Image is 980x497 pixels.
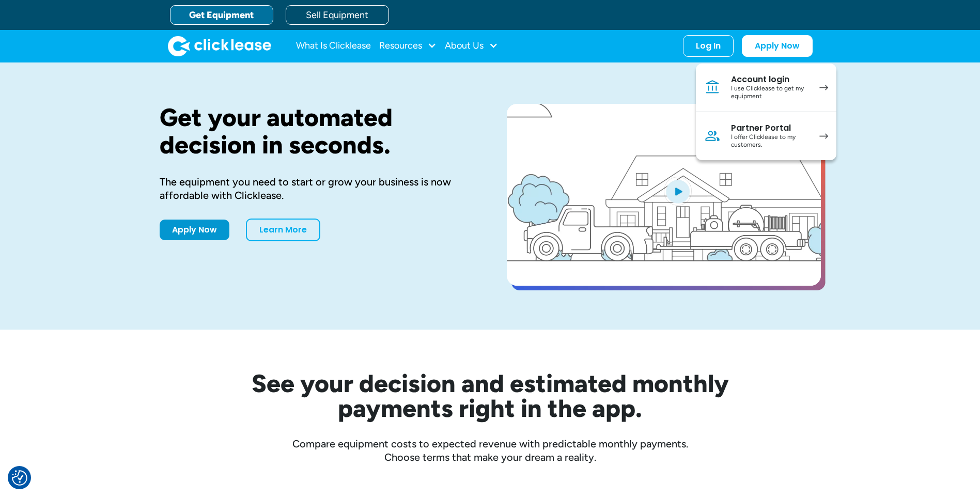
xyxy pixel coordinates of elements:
[170,5,273,25] a: Get Equipment
[696,41,721,51] div: Log In
[696,64,836,160] nav: Log In
[704,128,721,144] img: Person icon
[286,5,389,25] a: Sell Equipment
[168,36,271,56] img: Clicklease logo
[507,104,821,286] a: open lightbox
[12,470,27,486] img: Revisit consent button
[296,36,371,56] a: What Is Clicklease
[819,85,828,90] img: arrow
[819,133,828,139] img: arrow
[246,219,320,241] a: Learn More
[696,112,836,160] a: Partner PortalI offer Clicklease to my customers.
[379,36,437,56] div: Resources
[160,220,229,240] a: Apply Now
[160,104,474,159] h1: Get your automated decision in seconds.
[201,371,780,421] h2: See your decision and estimated monthly payments right in the app.
[160,175,474,202] div: The equipment you need to start or grow your business is now affordable with Clicklease.
[168,36,271,56] a: home
[12,470,27,486] button: Consent Preferences
[664,177,692,206] img: Blue play button logo on a light blue circular background
[742,35,813,57] a: Apply Now
[731,123,809,133] div: Partner Portal
[445,36,498,56] div: About Us
[731,85,809,101] div: I use Clicklease to get my equipment
[731,133,809,149] div: I offer Clicklease to my customers.
[160,437,821,464] div: Compare equipment costs to expected revenue with predictable monthly payments. Choose terms that ...
[696,64,836,112] a: Account loginI use Clicklease to get my equipment
[704,79,721,96] img: Bank icon
[731,74,809,85] div: Account login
